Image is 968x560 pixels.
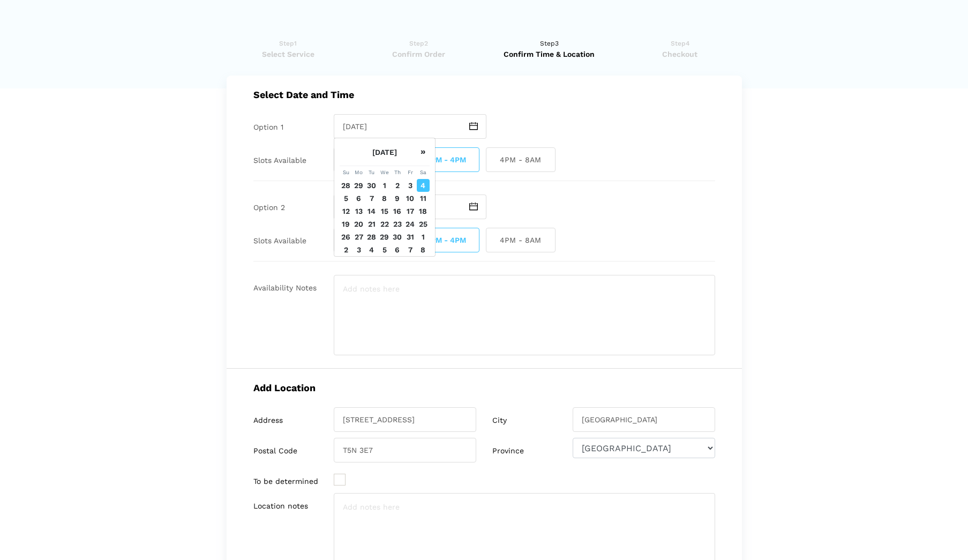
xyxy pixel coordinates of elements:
[378,243,391,256] td: 5
[492,446,524,456] label: Province
[340,243,352,256] td: 2
[404,166,417,179] th: Fr
[340,179,352,192] td: 28
[391,179,404,192] td: 2
[417,218,430,230] td: 25
[340,230,352,243] td: 26
[340,192,352,205] td: 5
[352,179,365,192] td: 29
[253,477,318,486] label: To be determined
[417,230,430,243] td: 1
[391,218,404,230] td: 23
[417,179,430,192] td: 4
[352,166,365,179] th: Mo
[417,243,430,256] td: 8
[365,243,378,256] td: 4
[340,205,352,218] td: 12
[410,147,479,172] span: 12PM - 4PM
[253,156,306,165] label: Slots Available
[365,166,378,179] th: Tu
[352,138,417,166] th: [DATE]
[486,228,556,252] span: 4PM - 8AM
[253,283,317,293] label: Availability Notes
[365,205,378,218] td: 14
[227,49,350,59] span: Select Service
[487,49,611,59] span: Confirm Time & Location
[391,166,404,179] th: Th
[253,203,285,212] label: Option 2
[253,416,283,425] label: Address
[417,138,430,166] th: »
[404,205,417,218] td: 17
[253,89,715,100] h5: Select Date and Time
[227,38,350,59] a: Step1
[378,192,391,205] td: 8
[340,166,352,179] th: Su
[378,205,391,218] td: 15
[352,218,365,230] td: 20
[391,205,404,218] td: 16
[253,446,297,456] label: Postal Code
[378,166,391,179] th: We
[352,205,365,218] td: 13
[404,192,417,205] td: 10
[487,38,611,59] a: Step3
[253,123,283,132] label: Option 1
[404,179,417,192] td: 3
[365,230,378,243] td: 28
[417,192,430,205] td: 11
[404,243,417,256] td: 7
[404,218,417,230] td: 24
[365,179,378,192] td: 30
[404,230,417,243] td: 31
[492,416,507,425] label: City
[391,230,404,243] td: 30
[253,236,306,245] label: Slots Available
[365,192,378,205] td: 7
[357,38,481,59] a: Step2
[357,49,481,59] span: Confirm Order
[365,218,378,230] td: 21
[417,166,430,179] th: Sa
[352,192,365,205] td: 6
[391,192,404,205] td: 9
[253,382,715,393] h5: Add Location
[352,230,365,243] td: 27
[378,179,391,192] td: 1
[378,218,391,230] td: 22
[618,49,742,59] span: Checkout
[486,147,556,172] span: 4PM - 8AM
[391,243,404,256] td: 6
[378,230,391,243] td: 29
[340,218,352,230] td: 19
[618,38,742,59] a: Step4
[410,228,479,252] span: 12PM - 4PM
[253,502,308,511] label: Location notes
[417,205,430,218] td: 18
[352,243,365,256] td: 3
